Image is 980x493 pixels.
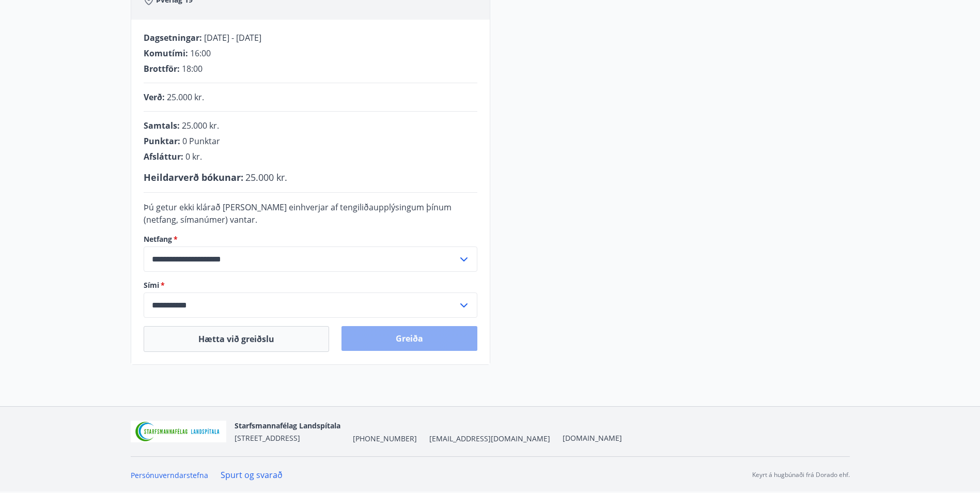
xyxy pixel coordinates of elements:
[182,120,219,131] span: 25.000 kr.
[144,280,477,290] label: Sími
[144,48,188,59] span: Komutími :
[144,63,180,74] span: Brottför :
[182,63,203,74] span: 18:00
[353,434,417,444] span: [PHONE_NUMBER]
[235,433,300,443] span: [STREET_ADDRESS]
[563,433,622,443] a: [DOMAIN_NAME]
[144,171,243,183] span: Heildarverð bókunar :
[144,326,329,352] button: Hætta við greiðslu
[131,421,227,443] img: 55zIgFoyM5pksCsVQ4sUOj1FUrQvjI8pi0QwpkWm.png
[235,421,340,430] span: Starfsmannafélag Landspítala
[429,434,550,444] span: [EMAIL_ADDRESS][DOMAIN_NAME]
[144,120,180,131] span: Samtals :
[144,151,183,162] span: Afsláttur :
[190,48,211,59] span: 16:00
[204,32,261,43] span: [DATE] - [DATE]
[221,469,283,481] a: Spurt og svarað
[167,91,204,103] span: 25.000 kr.
[341,326,477,351] button: Greiða
[144,135,180,147] span: Punktar :
[144,91,165,103] span: Verð :
[182,135,220,147] span: 0 Punktar
[144,202,452,225] span: Þú getur ekki klárað [PERSON_NAME] einhverjar af tengiliðaupplýsingum þínum (netfang, símanúmer) ...
[144,234,477,244] label: Netfang
[752,470,850,480] p: Keyrt á hugbúnaði frá Dorado ehf.
[144,32,202,43] span: Dagsetningar :
[245,171,287,183] span: 25.000 kr.
[185,151,202,162] span: 0 kr.
[131,470,208,480] a: Persónuverndarstefna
